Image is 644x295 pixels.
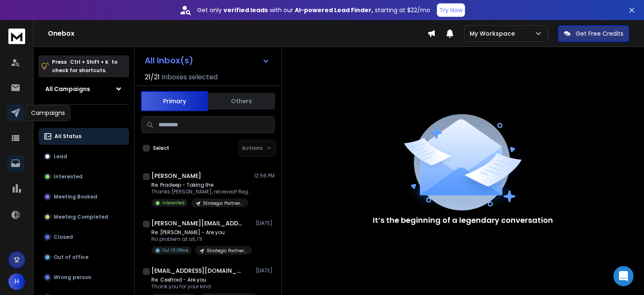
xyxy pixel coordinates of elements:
[52,58,117,75] p: Press to check for shortcuts.
[151,236,252,243] p: No problem at all, I’ll
[153,145,169,151] label: Select
[39,229,129,245] button: Closed
[39,111,129,123] h3: Filters
[39,168,129,185] button: Interested
[48,29,427,39] h1: Onebox
[558,25,629,42] button: Get Free Credits
[256,220,275,227] p: [DATE]
[138,52,276,69] button: All Inbox(s)
[197,6,430,14] p: Get only with our starting at $22/mo
[373,214,553,226] p: It’s the beginning of a legendary conversation
[39,209,129,225] button: Meeting Completed
[8,273,25,290] button: H
[203,200,243,206] p: Strategic Partnership - Allurecent
[145,72,160,82] span: 21 / 21
[39,81,129,97] button: All Campaigns
[208,92,275,110] button: Others
[613,266,634,286] div: Open Intercom Messenger
[207,248,247,254] p: Strategic Partnership - Allurecent
[39,128,129,145] button: All Status
[55,133,81,140] p: All Status
[295,6,373,14] strong: AI-powered Lead Finder,
[151,172,201,180] h1: [PERSON_NAME]
[151,283,252,290] p: Thank you for your kind
[151,266,244,275] h1: [EMAIL_ADDRESS][DOMAIN_NAME]
[576,29,623,38] p: Get Free Credits
[161,72,218,82] h3: Inboxes selected
[54,214,108,220] p: Meeting Completed
[151,219,244,227] h1: [PERSON_NAME][EMAIL_ADDRESS][DOMAIN_NAME]
[162,247,188,253] p: Out Of Office
[8,29,25,44] img: logo
[39,269,129,286] button: Wrong person
[151,182,252,188] p: Re: Pradeep - Taking the
[162,200,184,206] p: Interested
[54,274,91,281] p: Wrong person
[45,85,90,93] h1: All Campaigns
[151,277,252,283] p: Re: Ceefroid - Are you
[470,29,518,38] p: My Workspace
[54,153,67,160] p: Lead
[256,267,275,274] p: [DATE]
[254,172,275,179] p: 12:56 PM
[54,193,97,200] p: Meeting Booked
[145,56,193,65] h1: All Inbox(s)
[437,3,465,17] button: Try Now
[223,6,268,14] strong: verified leads
[141,91,208,111] button: Primary
[54,254,88,261] p: Out of office
[39,188,129,205] button: Meeting Booked
[151,229,252,236] p: Re: [PERSON_NAME] - Are you
[54,234,73,240] p: Closed
[26,105,70,121] div: Campaigns
[39,148,129,165] button: Lead
[439,6,462,14] p: Try Now
[39,249,129,266] button: Out of office
[54,173,83,180] p: Interested
[69,57,109,67] span: Ctrl + Shift + k
[151,188,252,195] p: Thanks [PERSON_NAME], received! Regards, Pradeep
